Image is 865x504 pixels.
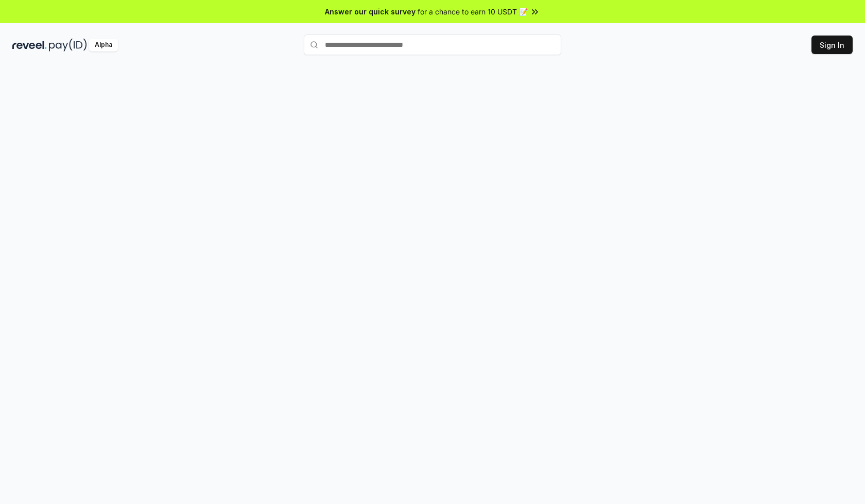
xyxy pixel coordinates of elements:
[811,36,853,54] button: Sign In
[49,39,87,51] img: pay_id
[12,39,47,51] img: reveel_dark
[325,6,416,17] span: Answer our quick survey
[418,6,528,17] span: for a chance to earn 10 USDT 📝
[89,39,118,51] div: Alpha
